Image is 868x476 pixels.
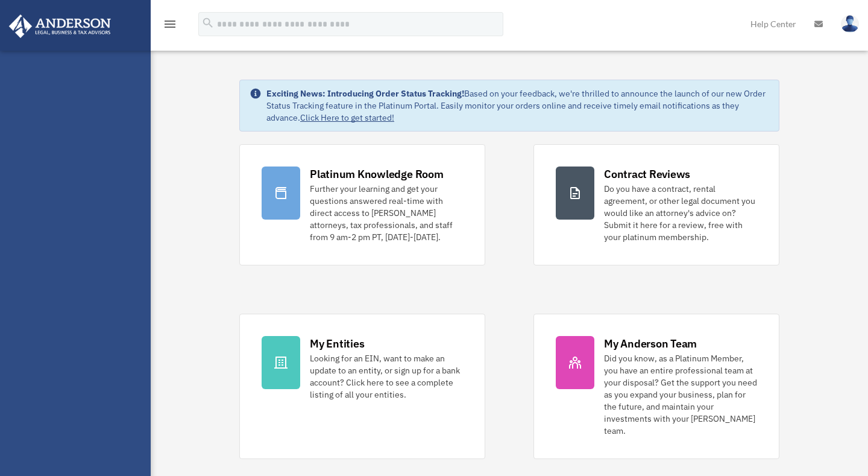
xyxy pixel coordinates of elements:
div: Platinum Knowledge Room [310,167,444,182]
div: Further your learning and get your questions answered real-time with direct access to [PERSON_NAM... [310,183,463,243]
div: Do you have a contract, rental agreement, or other legal document you would like an attorney's ad... [604,183,757,243]
strong: Exciting News: Introducing Order Status Tracking! [266,88,464,99]
a: My Entities Looking for an EIN, want to make an update to an entity, or sign up for a bank accoun... [239,314,485,459]
div: Based on your feedback, we're thrilled to announce the launch of our new Order Status Tracking fe... [266,87,769,124]
a: Click Here to get started! [300,112,394,123]
a: menu [163,21,177,31]
div: My Entities [310,336,364,351]
div: Looking for an EIN, want to make an update to an entity, or sign up for a bank account? Click her... [310,352,463,401]
div: Did you know, as a Platinum Member, you have an entire professional team at your disposal? Get th... [604,352,757,437]
div: Contract Reviews [604,167,690,182]
a: Contract Reviews Do you have a contract, rental agreement, or other legal document you would like... [533,144,779,265]
i: search [201,16,215,30]
div: My Anderson Team [604,336,697,351]
a: My Anderson Team Did you know, as a Platinum Member, you have an entire professional team at your... [533,314,779,459]
i: menu [163,17,177,31]
img: User Pic [841,15,859,33]
a: Platinum Knowledge Room Further your learning and get your questions answered real-time with dire... [239,144,485,265]
img: Anderson Advisors Platinum Portal [5,14,115,38]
